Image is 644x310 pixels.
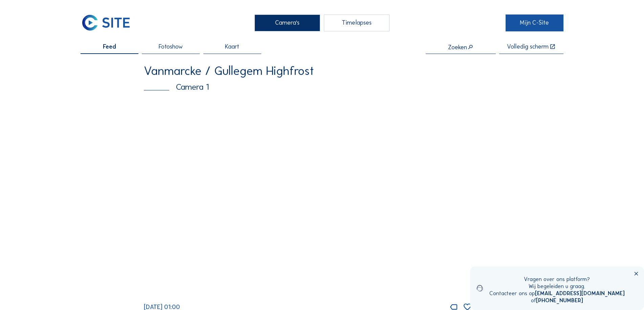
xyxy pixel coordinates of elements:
[476,276,483,301] img: operator
[489,290,625,297] div: Contacteer ons op
[535,290,625,297] a: [EMAIL_ADDRESS][DOMAIN_NAME]
[489,297,625,304] div: of
[489,283,625,290] div: Wij begeleiden u graag.
[489,276,625,283] div: Vragen over ons platform?
[159,44,183,50] span: Fotoshow
[536,297,583,304] a: [PHONE_NUMBER]
[81,15,138,31] a: C-SITE Logo
[144,65,500,77] div: Vanmarcke / Gullegem Highfrost
[81,15,131,31] img: C-SITE Logo
[324,15,390,31] div: Timelapses
[144,83,500,91] div: Camera 1
[506,15,563,31] a: Mijn C-Site
[103,44,116,50] span: Feed
[507,44,549,50] div: Volledig scherm
[254,15,320,31] div: Camera's
[144,98,500,298] img: Image
[225,44,239,50] span: Kaart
